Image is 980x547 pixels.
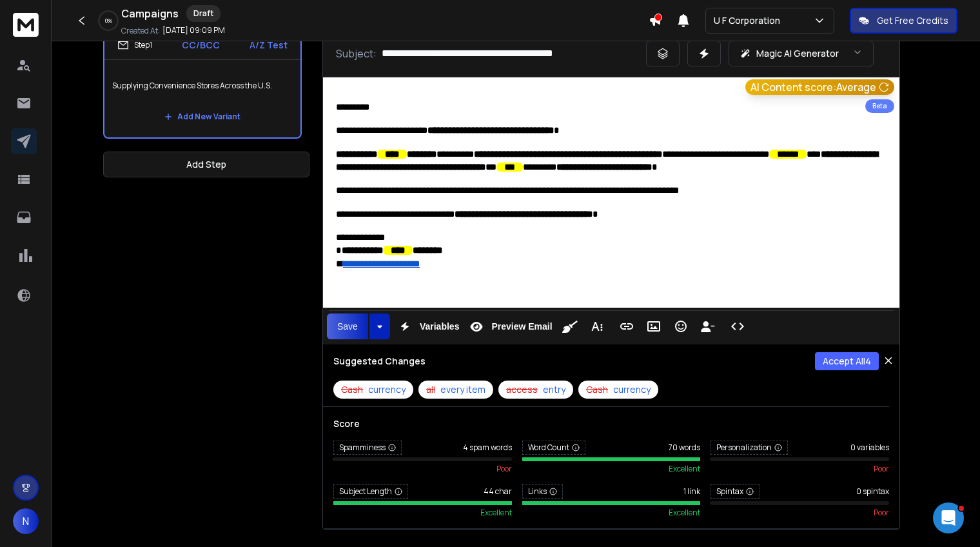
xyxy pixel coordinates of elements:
[440,383,485,396] span: every item
[333,417,889,430] h3: Score
[933,502,964,533] iframe: Intercom live chat
[642,313,666,339] button: Insert Image (⌘P)
[613,383,651,396] span: currency
[463,443,512,453] span: 4 spam words
[103,152,309,177] button: Add Step
[393,313,462,339] button: Variables
[182,39,220,52] p: CC/BCC
[877,14,948,27] p: Get Free Credits
[815,352,879,370] button: Accept All4
[669,464,700,474] span: excellent
[710,484,759,499] span: Spintax
[121,26,160,36] p: Created At:
[874,508,889,518] span: poor
[729,41,874,66] button: Magic AI Generator
[250,39,288,52] p: A/Z Test
[336,46,377,61] p: Subject:
[506,383,538,396] span: access
[333,484,408,499] span: Subject Length
[585,313,609,339] button: More Text
[522,441,585,455] span: Word Count
[13,508,39,534] button: N
[333,355,426,368] h3: Suggested Changes
[710,441,788,455] span: Personalization
[186,5,220,22] div: Draft
[496,464,512,474] span: poor
[417,321,462,332] span: Variables
[103,30,302,139] li: Step1CC/BCCA/Z TestSupplying Convenience Stores Across the U.S.Add New Variant
[543,383,565,396] span: entry
[745,79,894,95] button: AI Content score:Average
[669,313,693,339] button: Emoticons
[850,443,889,453] span: 0 variables
[154,104,251,130] button: Add New Variant
[162,25,225,35] p: [DATE] 09:09 PM
[850,8,957,34] button: Get Free Credits
[368,383,406,396] span: currency
[333,441,402,455] span: Spamminess
[874,464,889,474] span: poor
[112,68,293,104] p: Supplying Convenience Stores Across the U.S.
[480,508,512,518] span: excellent
[683,486,700,497] span: 1 link
[117,39,152,51] div: Step 1
[489,321,554,332] span: Preview Email
[484,486,512,497] span: 44 char
[558,313,582,339] button: Clean HTML
[856,486,889,497] span: 0 spintax
[586,383,608,396] span: Cash
[725,313,750,339] button: Code View
[341,383,363,396] span: Cash
[426,383,435,396] span: all
[614,313,639,339] button: Insert Link (⌘K)
[121,6,179,21] h1: Campaigns
[327,313,368,339] button: Save
[865,99,894,113] div: Beta
[522,484,563,499] span: Links
[756,47,839,60] p: Magic AI Generator
[696,313,720,339] button: Insert Unsubscribe Link
[669,443,700,453] span: 70 words
[714,14,785,27] p: U F Corporation
[464,313,554,339] button: Preview Email
[669,508,700,518] span: excellent
[105,17,112,25] p: 0 %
